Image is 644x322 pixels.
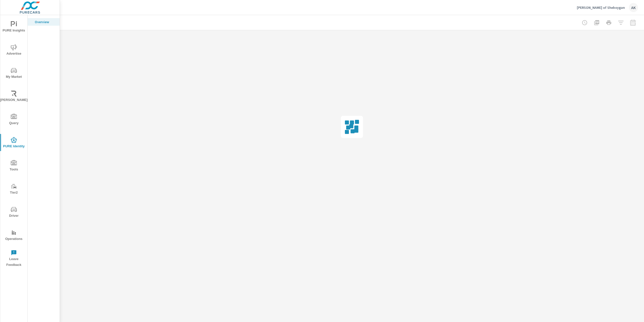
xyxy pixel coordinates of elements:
[577,5,625,10] p: [PERSON_NAME] of Sheboygan
[2,91,26,103] span: [PERSON_NAME]
[2,183,26,196] span: Tier2
[35,19,56,24] p: Overview
[2,250,26,268] span: Leave Feedback
[2,230,26,242] span: Operations
[2,67,26,80] span: My Market
[2,44,26,57] span: Advertise
[2,160,26,172] span: Tools
[28,18,60,26] div: Overview
[2,137,26,149] span: PURE Identity
[2,21,26,33] span: PURE Insights
[2,206,26,219] span: Driver
[0,15,27,270] div: nav menu
[2,114,26,126] span: Query
[629,3,638,12] div: AK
